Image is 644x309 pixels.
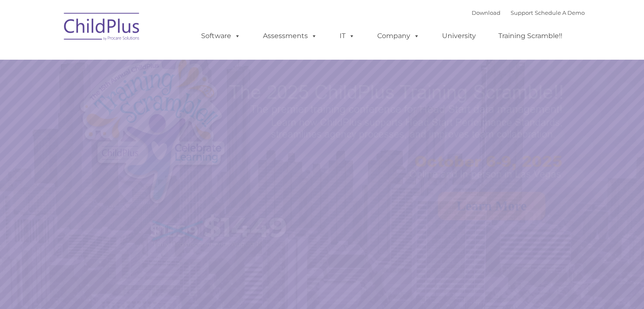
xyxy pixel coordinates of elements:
[511,9,533,16] a: Support
[254,28,326,44] a: Assessments
[60,7,144,49] img: ChildPlus by Procare Solutions
[438,192,545,220] a: Learn More
[472,9,500,16] a: Download
[472,9,585,16] font: |
[331,28,363,44] a: IT
[369,28,428,44] a: Company
[535,9,585,16] a: Schedule A Demo
[490,28,571,44] a: Training Scramble!!
[193,28,249,44] a: Software
[434,28,484,44] a: University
